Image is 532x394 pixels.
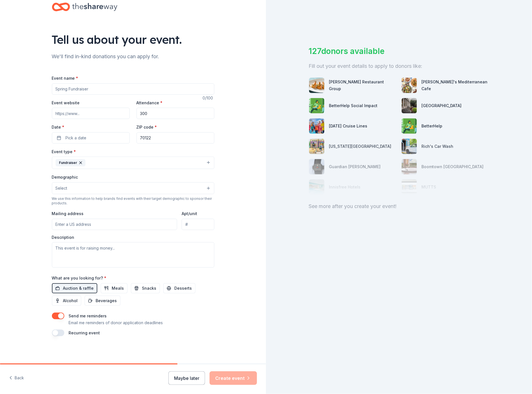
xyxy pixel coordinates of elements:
label: Send me reminders [69,313,107,318]
label: What are you looking for? [52,275,107,281]
input: # [182,219,214,230]
div: [DATE] Cruise Lines [329,123,368,129]
button: Alcohol [52,296,81,306]
div: 127 donors available [309,45,489,57]
button: Meals [101,283,127,293]
span: Select [56,185,67,192]
div: [PERSON_NAME]'s Mediterranean Cafe [422,79,489,92]
button: Snacks [131,283,160,293]
div: [PERSON_NAME] Restaurant Group [329,79,397,92]
button: Maybe later [168,371,205,385]
label: Attendance [137,100,163,106]
img: photo for BetterHelp [402,118,417,134]
label: Description [52,235,74,240]
button: Back [9,372,24,384]
label: Event name [52,75,78,81]
label: Date [52,124,130,130]
p: Email me reminders of donor application deadlines [69,319,163,326]
label: Apt/unit [182,211,197,217]
span: Beverages [96,297,117,304]
button: Beverages [85,296,120,306]
input: 20 [137,108,214,119]
label: Demographic [52,174,78,180]
img: photo for BetterHelp Social Impact [309,98,324,113]
div: We'll find in-kind donations you can apply for. [52,52,214,61]
span: Snacks [142,285,157,292]
img: photo for Taziki's Mediterranean Cafe [402,78,417,93]
div: We use this information to help brands find events with their target demographic to sponsor their... [52,196,214,205]
input: Enter a US address [52,219,177,230]
label: ZIP code [137,124,157,130]
input: 12345 (U.S. only) [137,132,214,144]
img: photo for New Orleans City Park [402,98,417,113]
label: Event type [52,149,76,155]
div: BetterHelp Social Impact [329,102,378,109]
div: Fill out your event details to apply to donors like: [309,62,489,71]
div: Tell us about your event. [52,32,214,47]
div: See more after you create your event! [309,202,489,211]
button: Select [52,182,214,194]
span: Meals [112,285,124,292]
button: Pick a date [52,132,130,144]
img: photo for Ralph Brennan Restaurant Group [309,78,324,93]
div: 0 /100 [203,95,214,101]
label: Mailing address [52,211,84,217]
button: Desserts [163,283,195,293]
div: BetterHelp [422,123,443,129]
input: Spring Fundraiser [52,83,214,95]
button: Auction & raffle [52,283,97,293]
span: Alcohol [63,297,78,304]
input: https://www... [52,108,130,119]
img: photo for Carnival Cruise Lines [309,118,324,134]
div: [GEOGRAPHIC_DATA] [422,102,462,109]
button: Fundraiser [52,157,214,169]
label: Recurring event [69,330,100,335]
label: Event website [52,100,80,106]
span: Desserts [175,285,192,292]
span: Auction & raffle [63,285,94,292]
span: Pick a date [66,135,87,141]
div: Fundraiser [56,159,85,166]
